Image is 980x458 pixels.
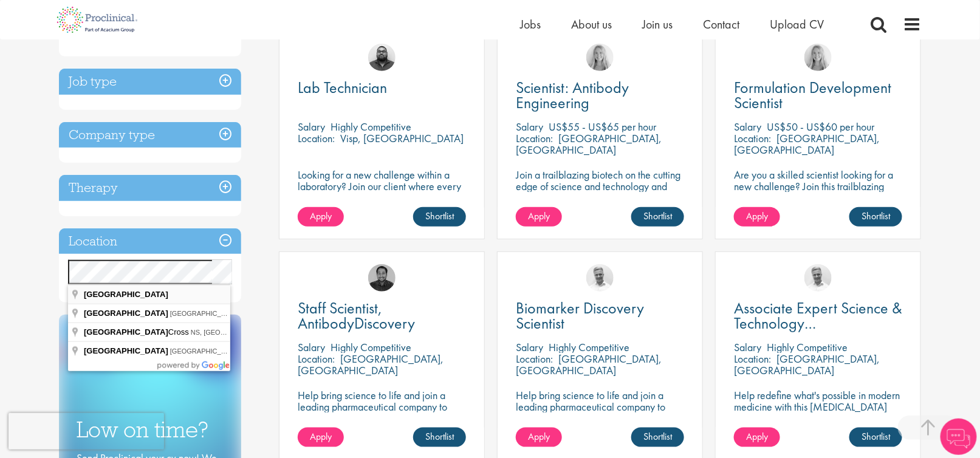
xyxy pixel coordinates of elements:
a: Associate Expert Science & Technology ([MEDICAL_DATA]) [734,301,902,331]
a: Apply [516,428,562,447]
h3: Company type [59,122,241,148]
h3: Location [59,228,241,255]
p: [GEOGRAPHIC_DATA], [GEOGRAPHIC_DATA] [734,131,880,157]
span: Staff Scientist, AntibodyDiscovery [298,298,415,333]
img: Shannon Briggs [586,44,614,71]
span: Salary [734,340,761,354]
span: Formulation Development Scientist [734,77,891,113]
span: Apply [528,430,550,443]
p: Highly Competitive [549,340,629,354]
p: Highly Competitive [767,340,848,354]
span: NS, [GEOGRAPHIC_DATA] [191,329,273,336]
a: Apply [298,207,344,227]
a: Apply [516,207,562,227]
span: Associate Expert Science & Technology ([MEDICAL_DATA]) [734,298,902,349]
a: Shortlist [413,207,466,227]
img: Mike Raletz [368,264,396,292]
p: Visp, [GEOGRAPHIC_DATA] [340,131,464,145]
span: Scientist: Antibody Engineering [516,77,629,113]
span: Apply [746,210,768,222]
p: Help bring science to life and join a leading pharmaceutical company to play a key role in delive... [516,389,684,447]
span: Apply [746,430,768,443]
span: Apply [528,210,550,222]
a: Shortlist [849,428,902,447]
p: Looking for a new challenge within a laboratory? Join our client where every experiment brings us... [298,169,466,203]
img: Joshua Bye [586,264,614,292]
img: Joshua Bye [804,264,832,292]
span: Biomarker Discovery Scientist [516,298,644,333]
p: [GEOGRAPHIC_DATA], [GEOGRAPHIC_DATA] [516,352,662,377]
span: Location: [516,131,553,145]
span: [GEOGRAPHIC_DATA] [84,346,168,355]
span: Salary [298,340,325,354]
span: Location: [298,352,335,366]
span: Lab Technician [298,77,387,98]
span: Salary [516,340,543,354]
p: Highly Competitive [331,340,411,354]
a: Scientist: Antibody Engineering [516,80,684,111]
span: Salary [516,120,543,134]
span: Salary [298,120,325,134]
a: Lab Technician [298,80,466,95]
p: Join a trailblazing biotech on the cutting edge of science and technology and make a change in th... [516,169,684,215]
p: Help bring science to life and join a leading pharmaceutical company to play a key role in delive... [298,389,466,447]
p: Highly Competitive [331,120,411,134]
span: [GEOGRAPHIC_DATA], [GEOGRAPHIC_DATA] [170,310,313,317]
p: US$55 - US$65 per hour [549,120,656,134]
span: Location: [734,352,771,366]
a: Jobs [521,16,541,32]
p: [GEOGRAPHIC_DATA], [GEOGRAPHIC_DATA] [516,131,662,157]
span: [GEOGRAPHIC_DATA] [84,309,168,318]
a: Upload CV [770,16,824,32]
a: Shortlist [631,207,684,227]
span: Location: [298,131,335,145]
a: Staff Scientist, AntibodyDiscovery [298,301,466,331]
p: Are you a skilled scientist looking for a new challenge? Join this trailblazing biotech on the cu... [734,169,902,227]
span: Cross [84,327,191,337]
h3: Therapy [59,175,241,201]
span: Salary [734,120,761,134]
img: Shannon Briggs [804,44,832,71]
span: Location: [516,352,553,366]
h3: Job type [59,69,241,95]
a: About us [572,16,612,32]
span: [GEOGRAPHIC_DATA] [84,290,168,299]
iframe: reCAPTCHA [9,413,164,449]
a: Biomarker Discovery Scientist [516,301,684,331]
a: Shortlist [413,428,466,447]
span: Apply [310,210,332,222]
span: Apply [310,430,332,443]
p: [GEOGRAPHIC_DATA], [GEOGRAPHIC_DATA] [734,352,880,377]
a: Apply [298,428,344,447]
a: Join us [643,16,673,32]
a: Shortlist [849,207,902,227]
a: Formulation Development Scientist [734,80,902,111]
span: Location: [734,131,771,145]
span: [GEOGRAPHIC_DATA] [84,327,168,337]
img: Chatbot [941,419,977,455]
p: US$50 - US$60 per hour [767,120,874,134]
a: Apply [734,428,780,447]
a: Contact [704,16,740,32]
p: Help redefine what's possible in modern medicine with this [MEDICAL_DATA] Associate Expert Scienc... [734,389,902,424]
a: Shortlist [631,428,684,447]
p: [GEOGRAPHIC_DATA], [GEOGRAPHIC_DATA] [298,352,444,377]
span: [GEOGRAPHIC_DATA], [GEOGRAPHIC_DATA] [170,347,313,355]
a: Apply [734,207,780,227]
img: Ashley Bennett [368,44,396,71]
